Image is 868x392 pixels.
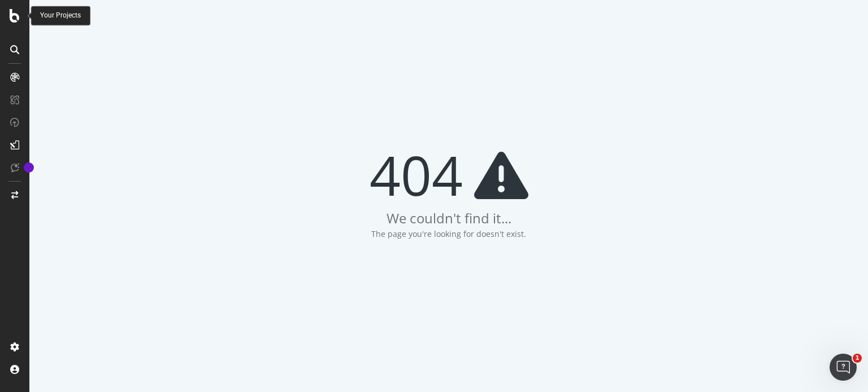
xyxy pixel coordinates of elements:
[371,228,526,240] div: The page you're looking for doesn't exist.
[24,162,34,173] div: Tooltip anchor
[830,354,857,381] iframe: Intercom live chat
[853,354,862,363] span: 1
[40,11,81,20] div: Your Projects
[387,209,511,228] div: We couldn't find it...
[370,147,528,203] div: 404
